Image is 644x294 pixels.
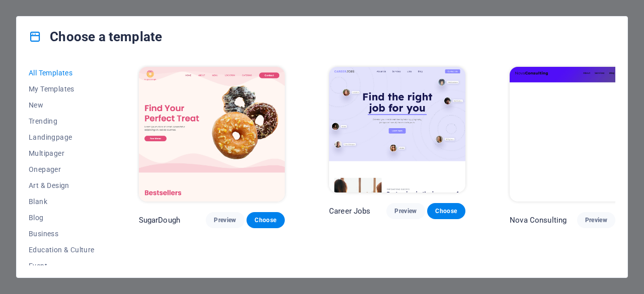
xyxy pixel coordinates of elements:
[29,193,95,210] button: Blank
[247,212,285,228] button: Choose
[29,97,95,113] button: New
[29,65,95,81] button: All Templates
[29,242,95,258] button: Education & Culture
[585,216,607,224] span: Preview
[29,29,162,45] h4: Choose a template
[29,226,95,242] button: Business
[29,133,95,141] span: Landingpage
[510,215,567,225] p: Nova Consulting
[329,67,465,192] img: Career Jobs
[139,67,285,202] img: SugarDough
[29,117,95,125] span: Trending
[29,161,95,177] button: Onepager
[29,177,95,193] button: Art & Design
[206,212,244,228] button: Preview
[29,129,95,145] button: Landingpage
[29,258,95,274] button: Event
[29,85,95,93] span: My Templates
[29,246,95,254] span: Education & Culture
[29,101,95,109] span: New
[29,262,95,270] span: Event
[394,207,417,215] span: Preview
[427,203,465,219] button: Choose
[29,81,95,97] button: My Templates
[329,206,371,216] p: Career Jobs
[29,210,95,226] button: Blog
[29,149,95,157] span: Multipager
[29,69,95,77] span: All Templates
[29,165,95,173] span: Onepager
[29,181,95,189] span: Art & Design
[386,203,425,219] button: Preview
[29,214,95,222] span: Blog
[29,230,95,238] span: Business
[577,212,615,228] button: Preview
[29,198,95,206] span: Blank
[139,215,180,225] p: SugarDough
[255,216,277,224] span: Choose
[29,145,95,161] button: Multipager
[29,113,95,129] button: Trending
[435,207,457,215] span: Choose
[214,216,236,224] span: Preview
